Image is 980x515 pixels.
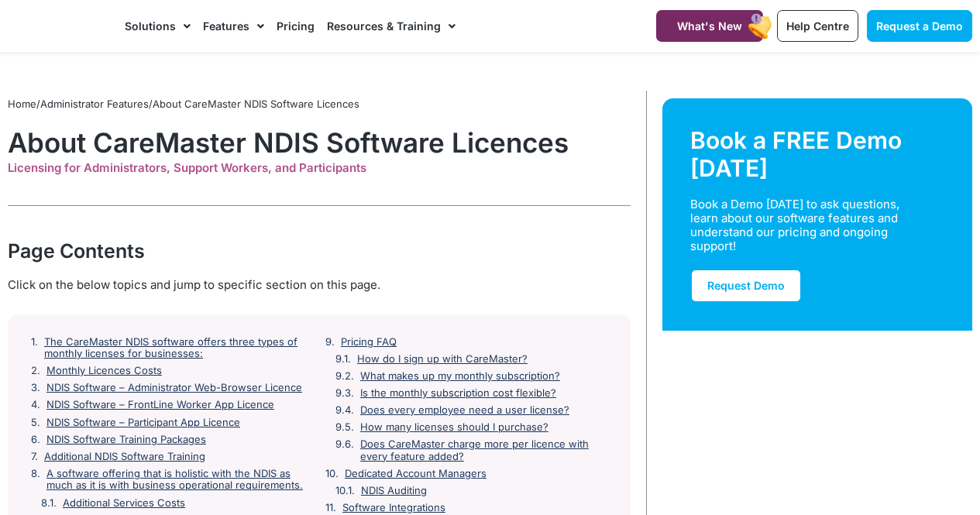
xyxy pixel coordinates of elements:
a: Additional Services Costs [63,497,185,510]
div: Book a Demo [DATE] to ask questions, learn about our software features and understand our pricing... [690,197,927,253]
div: Licensing for Administrators, Support Workers, and Participants [8,161,631,175]
a: Home [8,98,36,110]
a: A software offering that is holistic with the NDIS as much as it is with business operational req... [46,468,313,492]
a: Pricing FAQ [341,336,397,348]
span: What's New [677,19,742,33]
span: Request Demo [707,279,785,292]
a: NDIS Software – Administrator Web-Browser Licence [46,382,302,394]
a: NDIS Software – FrontLine Worker App Licence [46,399,274,411]
img: CareMaster Logo [8,15,109,37]
a: Monthly Licences Costs [46,365,162,377]
div: Page Contents [8,237,631,265]
a: Additional NDIS Software Training [44,451,205,463]
a: Help Centre [777,10,858,42]
a: Does CareMaster charge more per licence with every feature added? [360,438,607,462]
a: What's New [656,10,763,42]
a: Request a Demo [867,10,972,42]
span: / / [8,98,359,110]
a: The CareMaster NDIS software offers three types of monthly licenses for businesses: [44,336,313,360]
a: Is the monthly subscription cost flexible? [360,387,556,400]
h1: About CareMaster NDIS Software Licences [8,126,631,159]
img: Support Worker and NDIS Participant out for a coffee. [662,331,972,515]
a: How many licenses should I purchase? [360,421,548,434]
a: NDIS Software Training Packages [46,434,206,446]
span: Help Centre [786,19,849,33]
a: Dedicated Account Managers [345,468,487,480]
a: NDIS Auditing [361,485,427,497]
div: Book a FREE Demo [DATE] [690,126,944,182]
a: Does every employee need a user license? [360,404,569,417]
a: Software Integrations [342,502,445,514]
div: Click on the below topics and jump to specific section on this page. [8,276,631,294]
a: Request Demo [690,269,802,303]
span: Request a Demo [876,19,963,33]
span: About CareMaster NDIS Software Licences [153,98,359,110]
a: Administrator Features [40,98,149,110]
a: What makes up my monthly subscription? [360,370,560,383]
a: NDIS Software – Participant App Licence [46,417,240,429]
a: How do I sign up with CareMaster? [357,353,528,366]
